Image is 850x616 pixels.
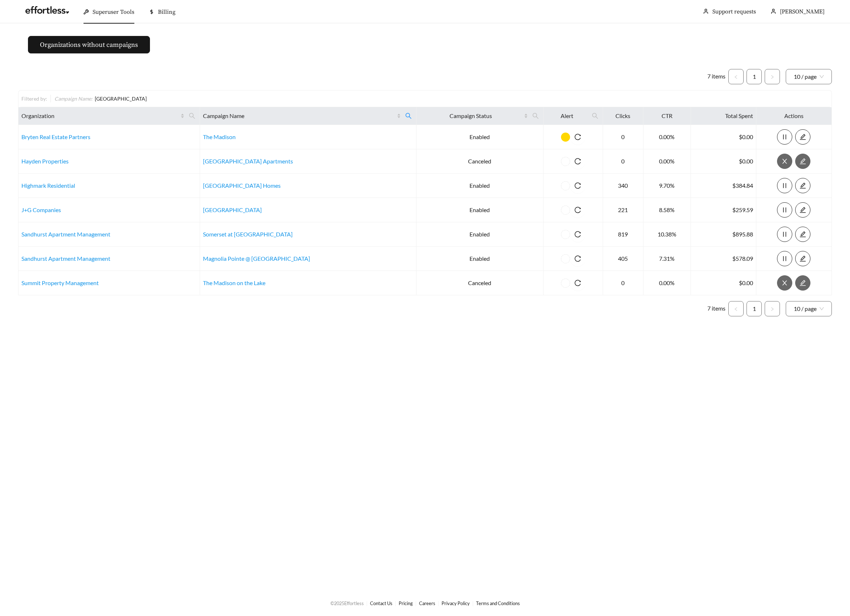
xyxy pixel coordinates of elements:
button: edit [795,129,810,145]
span: pause [777,255,792,262]
span: edit [796,207,810,213]
button: edit [795,227,810,242]
button: pause [777,129,792,145]
span: edit [796,134,810,140]
button: edit [795,251,810,266]
a: edit [795,158,810,165]
td: 221 [603,198,643,222]
a: Support requests [712,8,756,15]
td: 0 [603,125,643,149]
span: pause [777,207,792,213]
span: [PERSON_NAME] [780,8,825,15]
a: Magnolia Pointe @ [GEOGRAPHIC_DATA] [203,255,310,262]
button: reload [570,251,585,266]
th: Total Spent [691,107,756,125]
span: edit [796,255,810,262]
a: edit [795,182,810,189]
span: search [592,113,598,119]
td: 0 [603,149,643,174]
td: 8.58% [643,198,691,222]
span: pause [777,182,792,189]
span: search [186,110,198,122]
td: 0.00% [643,125,691,149]
a: Sandhurst Apartment Management [21,231,110,238]
span: edit [796,231,810,238]
li: Next Page [765,69,780,84]
td: $0.00 [691,149,756,174]
a: Contact Us [370,600,393,606]
a: edit [795,206,810,213]
span: right [770,75,774,79]
span: search [532,113,539,119]
span: 10 / page [794,69,824,84]
td: $0.00 [691,125,756,149]
span: Alert [546,112,587,120]
span: search [529,110,542,122]
span: reload [570,182,585,189]
a: Highmark Residential [21,182,75,189]
button: reload [570,129,585,145]
button: pause [777,178,792,193]
a: Pricing [399,600,413,606]
span: 10 / page [794,301,824,316]
span: reload [570,280,585,286]
span: © 2025 Effortless [330,600,364,606]
td: $0.00 [691,271,756,295]
a: [GEOGRAPHIC_DATA] [203,206,262,213]
span: right [770,307,774,311]
a: Sandhurst Apartment Management [21,255,110,262]
button: right [765,301,780,316]
button: Organizations without campaigns [28,36,150,53]
li: 1 [747,301,762,316]
button: edit [795,202,810,218]
td: $895.88 [691,222,756,247]
a: 1 [747,301,761,316]
td: Enabled [416,198,543,222]
li: 7 items [707,301,725,316]
span: left [734,75,738,79]
td: $259.59 [691,198,756,222]
td: 7.31% [643,247,691,271]
button: right [765,69,780,84]
li: Previous Page [728,69,744,84]
span: Campaign Status [419,112,522,120]
td: Enabled [416,222,543,247]
button: reload [570,178,585,193]
td: 340 [603,174,643,198]
td: 405 [603,247,643,271]
td: $578.09 [691,247,756,271]
a: Bryten Real Estate Partners [21,133,90,140]
span: reload [570,158,585,165]
li: Next Page [765,301,780,316]
a: Summit Property Management [21,279,99,286]
span: search [405,113,412,119]
span: edit [796,182,810,189]
a: Hayden Properties [21,158,69,165]
button: left [728,301,744,316]
span: reload [570,255,585,262]
a: 1 [747,69,761,84]
span: search [589,110,601,122]
button: edit [795,178,810,193]
button: left [728,69,744,84]
td: 0.00% [643,149,691,174]
button: edit [795,154,810,169]
span: Billing [158,8,175,16]
td: 10.38% [643,222,691,247]
td: Canceled [416,149,543,174]
td: Enabled [416,174,543,198]
a: edit [795,231,810,238]
th: Actions [756,107,832,125]
th: CTR [643,107,691,125]
li: 7 items [707,69,725,84]
div: Page Size [786,69,832,84]
a: J+G Companies [21,206,61,213]
td: 0.00% [643,271,691,295]
a: Privacy Policy [442,600,470,606]
a: edit [795,279,810,286]
a: Careers [419,600,435,606]
a: Terms and Conditions [476,600,520,606]
td: $384.84 [691,174,756,198]
span: reload [570,231,585,238]
span: pause [777,134,792,140]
